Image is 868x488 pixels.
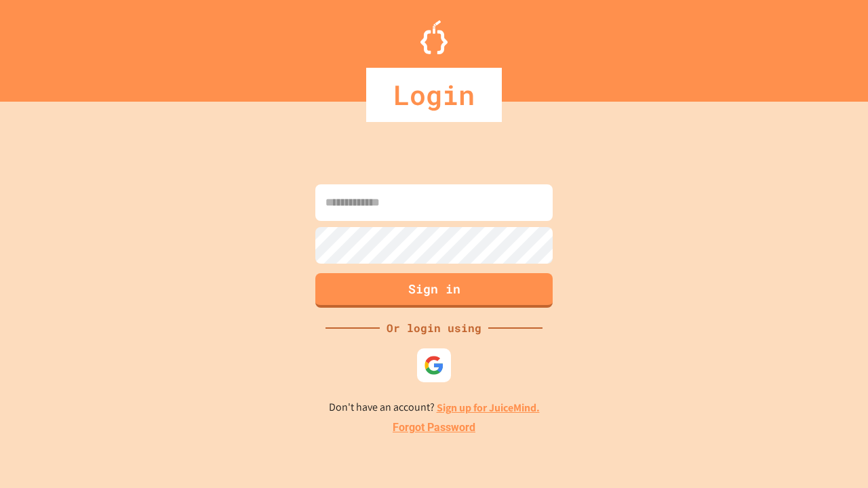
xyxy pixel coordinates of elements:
[315,273,553,308] button: Sign in
[424,355,444,375] img: google-icon.svg
[755,375,854,432] iframe: chat widget
[366,68,502,122] div: Login
[393,420,475,436] a: Forgot Password
[811,434,854,474] iframe: chat widget
[380,320,488,336] div: Or login using
[420,20,448,54] img: Logo.svg
[329,399,540,416] p: Don't have an account?
[437,401,540,415] a: Sign up for JuiceMind.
